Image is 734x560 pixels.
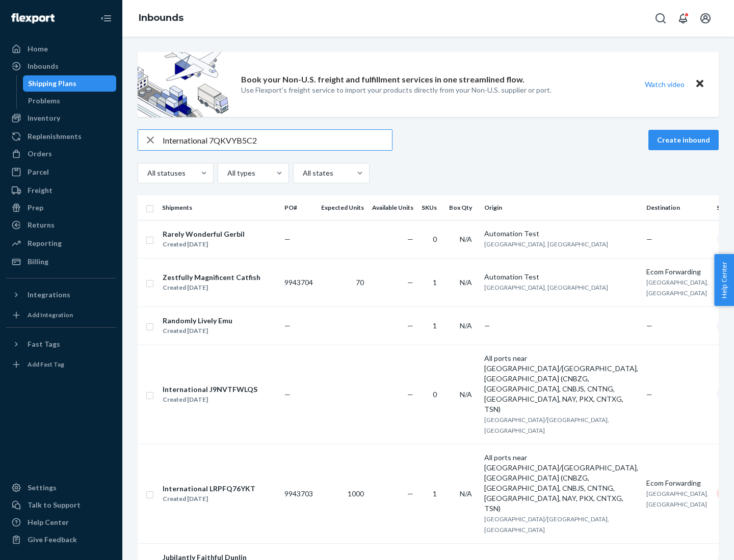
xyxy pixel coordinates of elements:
[163,395,257,405] div: Created [DATE]
[433,278,437,287] span: 1
[348,489,364,498] span: 1000
[11,13,55,23] img: Flexport logo
[6,497,116,513] a: Talk to Support
[484,353,638,414] div: All ports near [GEOGRAPHIC_DATA]/[GEOGRAPHIC_DATA], [GEOGRAPHIC_DATA] (CNBZG, [GEOGRAPHIC_DATA], ...
[6,200,116,216] a: Prep
[284,235,291,243] span: —
[241,74,525,86] p: Book your Non-U.S. freight and fulfillment services in one streamlined flow.
[28,500,81,510] div: Talk to Support
[646,390,652,399] span: —
[484,284,608,291] span: [GEOGRAPHIC_DATA], [GEOGRAPHIC_DATA]
[163,494,255,504] div: Created [DATE]
[163,239,245,249] div: Created [DATE]
[28,517,69,527] div: Help Center
[280,195,317,220] th: PO#
[6,182,116,199] a: Freight
[158,195,280,220] th: Shipments
[368,195,417,220] th: Available Units
[163,130,392,150] input: Search inbounds by name, destination, msku...
[284,321,291,330] span: —
[433,390,437,399] span: 0
[484,229,638,239] div: Automation Test
[460,390,472,399] span: N/A
[163,326,232,336] div: Created [DATE]
[6,307,116,323] a: Add Integration
[28,311,73,319] div: Add Integration
[23,93,117,109] a: Problems
[460,278,472,287] span: N/A
[163,316,232,326] div: Randomly Lively Emu
[646,267,709,277] div: Ecom Forwarding
[28,44,48,54] div: Home
[638,77,691,92] button: Watch video
[673,8,693,29] button: Open notifications
[28,167,49,177] div: Parcel
[646,490,709,508] span: [GEOGRAPHIC_DATA], [GEOGRAPHIC_DATA]
[484,453,638,514] div: All ports near [GEOGRAPHIC_DATA]/[GEOGRAPHIC_DATA], [GEOGRAPHIC_DATA] (CNBZG, [GEOGRAPHIC_DATA], ...
[130,4,192,33] ol: breadcrumbs
[6,58,116,74] a: Inbounds
[6,287,116,303] button: Integrations
[417,195,445,220] th: SKUs
[28,131,82,142] div: Replenishments
[226,168,227,178] input: All types
[642,195,713,220] th: Destination
[28,185,53,195] div: Freight
[28,113,60,123] div: Inventory
[407,235,413,243] span: —
[317,195,368,220] th: Expected Units
[163,272,260,283] div: Zestfully Magnificent Catfish
[146,168,147,178] input: All statuses
[460,489,472,498] span: N/A
[6,128,116,145] a: Replenishments
[6,41,116,57] a: Home
[163,283,260,293] div: Created [DATE]
[484,240,608,248] span: [GEOGRAPHIC_DATA], [GEOGRAPHIC_DATA]
[460,235,472,243] span: N/A
[28,220,55,230] div: Returns
[28,360,64,369] div: Add Fast Tag
[6,254,116,270] a: Billing
[433,235,437,243] span: 0
[23,75,117,92] a: Shipping Plans
[650,8,671,29] button: Open Search Box
[280,258,317,306] td: 9943704
[6,356,116,373] a: Add Fast Tag
[460,321,472,330] span: N/A
[163,384,257,395] div: International J9NVTFWLQS
[96,8,116,29] button: Close Navigation
[695,8,716,29] button: Open account menu
[646,478,709,488] div: Ecom Forwarding
[28,61,59,71] div: Inbounds
[356,278,364,287] span: 70
[646,235,652,243] span: —
[139,12,183,23] a: Inbounds
[407,390,413,399] span: —
[28,483,57,493] div: Settings
[28,203,43,213] div: Prep
[646,278,709,297] span: [GEOGRAPHIC_DATA], [GEOGRAPHIC_DATA]
[6,336,116,352] button: Fast Tags
[28,238,62,248] div: Reporting
[480,195,642,220] th: Origin
[484,515,609,534] span: [GEOGRAPHIC_DATA]/[GEOGRAPHIC_DATA], [GEOGRAPHIC_DATA]
[6,146,116,162] a: Orders
[302,168,303,178] input: All states
[6,164,116,180] a: Parcel
[28,535,77,545] div: Give Feedback
[646,321,652,330] span: —
[28,257,48,267] div: Billing
[6,531,116,548] button: Give Feedback
[28,149,52,159] div: Orders
[28,339,60,349] div: Fast Tags
[484,272,638,282] div: Automation Test
[6,235,116,251] a: Reporting
[445,195,480,220] th: Box Qty
[6,514,116,530] a: Help Center
[407,278,413,287] span: —
[433,489,437,498] span: 1
[407,321,413,330] span: —
[407,489,413,498] span: —
[714,254,734,306] button: Help Center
